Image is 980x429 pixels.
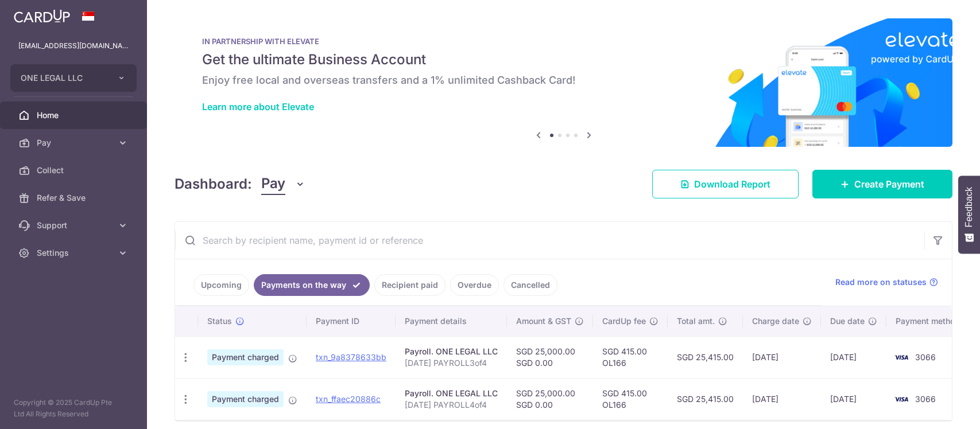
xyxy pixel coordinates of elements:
p: IN PARTNERSHIP WITH ELEVATE [202,37,925,46]
input: Search by recipient name, payment id or reference [175,222,924,259]
button: ONE LEGAL LLC [10,64,137,92]
td: SGD 415.00 OL166 [593,378,668,420]
p: [DATE] PAYROLL3of4 [405,357,498,369]
p: [DATE] PAYROLL4of4 [405,399,498,411]
img: Bank Card [890,392,913,406]
a: Recipient paid [374,274,446,296]
th: Payment method [886,306,974,336]
span: Refer & Save [37,192,113,204]
img: CardUp [14,9,70,23]
span: Payment charged [207,391,284,407]
a: Read more on statuses [835,276,938,288]
a: Download Report [652,170,799,198]
th: Payment ID [307,306,396,336]
span: Due date [830,315,865,327]
td: [DATE] [821,336,886,378]
span: Collect [37,165,113,176]
span: 3066 [915,352,936,362]
span: Read more on statuses [835,276,927,288]
p: [EMAIL_ADDRESS][DOMAIN_NAME] [18,40,129,52]
span: Pay [261,173,285,195]
span: Support [37,220,113,231]
span: 3066 [915,394,936,404]
span: Amount & GST [516,315,571,327]
span: Pay [37,137,113,149]
span: Total amt. [677,315,715,327]
td: [DATE] [821,378,886,420]
span: CardUp fee [602,315,646,327]
span: Status [207,315,232,327]
span: Download Report [694,177,770,191]
span: Home [37,110,113,121]
td: [DATE] [743,378,821,420]
h4: Dashboard: [175,174,252,194]
td: SGD 25,000.00 SGD 0.00 [507,378,593,420]
a: txn_9a8378633bb [316,352,386,362]
a: Payments on the way [254,274,370,296]
img: Renovation banner [175,18,952,147]
h5: Get the ultimate Business Account [202,50,925,69]
a: Overdue [450,274,499,296]
td: SGD 415.00 OL166 [593,336,668,378]
td: SGD 25,415.00 [668,336,743,378]
a: Create Payment [812,170,952,198]
div: Payroll. ONE LEGAL LLC [405,388,498,399]
h6: Enjoy free local and overseas transfers and a 1% unlimited Cashback Card! [202,73,925,87]
button: Pay [261,173,305,195]
span: Payment charged [207,349,284,365]
th: Payment details [396,306,507,336]
a: Cancelled [503,274,557,296]
img: Bank Card [890,350,913,364]
div: Payroll. ONE LEGAL LLC [405,346,498,357]
a: Upcoming [193,274,249,296]
a: txn_ffaec20886c [316,394,381,404]
td: SGD 25,415.00 [668,378,743,420]
span: Charge date [752,315,799,327]
a: Learn more about Elevate [202,101,314,112]
iframe: Opens a widget where you can find more information [907,395,969,423]
span: Create Payment [854,177,924,191]
span: Settings [37,247,113,259]
td: [DATE] [743,336,821,378]
button: Feedback - Show survey [958,175,980,253]
td: SGD 25,000.00 SGD 0.00 [507,336,593,378]
span: ONE LEGAL LLC [21,72,106,84]
span: Feedback [964,187,974,227]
